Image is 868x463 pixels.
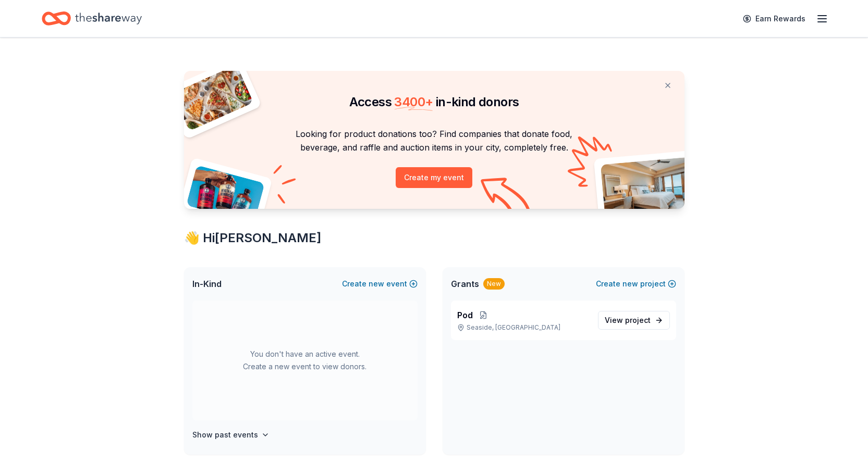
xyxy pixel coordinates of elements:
[192,278,222,290] span: In-Kind
[369,278,384,290] span: new
[737,9,812,28] a: Earn Rewards
[457,309,473,321] span: Pod
[172,65,253,131] img: Pizza
[483,278,505,290] div: New
[605,314,651,327] span: View
[42,6,142,31] a: Home
[184,230,684,246] div: 👋 Hi [PERSON_NAME]
[192,429,258,441] h4: Show past events
[598,311,670,330] a: View project
[394,94,433,109] span: 3400 +
[349,94,519,109] span: Access in-kind donors
[481,178,533,217] img: Curvy arrow
[457,323,590,332] p: Seaside, [GEOGRAPHIC_DATA]
[596,278,676,290] button: Createnewproject
[192,301,418,420] div: You don't have an active event. Create a new event to view donors.
[451,278,479,290] span: Grants
[197,127,672,155] p: Looking for product donations too? Find companies that donate food, beverage, and raffle and auct...
[396,167,472,188] button: Create my event
[625,316,651,324] span: project
[622,278,638,290] span: new
[192,429,270,441] button: Show past events
[342,278,418,290] button: Createnewevent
